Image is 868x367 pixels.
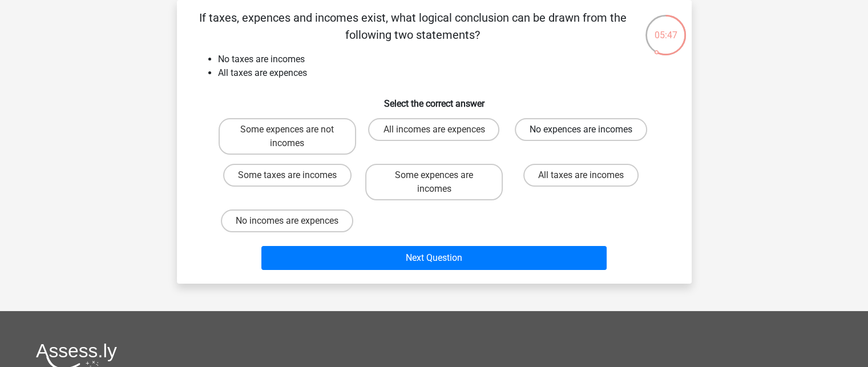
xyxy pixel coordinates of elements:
li: All taxes are expences [218,66,673,80]
label: Some taxes are incomes [223,164,352,187]
label: No incomes are expences [221,209,353,232]
h6: Select the correct answer [195,89,673,109]
label: No expences are incomes [515,118,647,141]
label: All taxes are incomes [523,164,639,187]
label: All incomes are expences [368,118,499,141]
label: Some expences are incomes [365,164,503,200]
button: Next Question [261,246,607,270]
li: No taxes are incomes [218,53,673,66]
div: 05:47 [644,14,687,42]
label: Some expences are not incomes [219,118,356,155]
p: If taxes, expences and incomes exist, what logical conclusion can be drawn from the following two... [195,9,631,43]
